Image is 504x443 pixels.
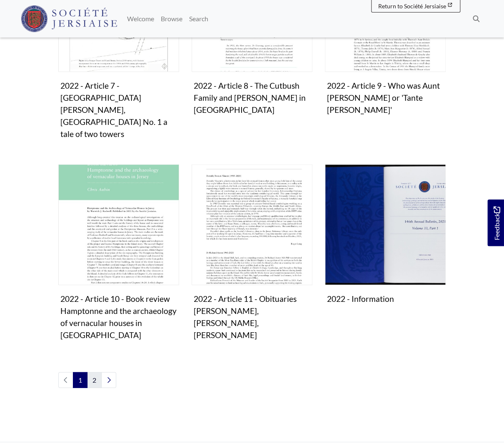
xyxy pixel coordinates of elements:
[58,164,179,285] img: 2022 - Article 10 - Book review Hamptonne and the archaeology of vernacular houses in Jersey
[325,164,446,307] a: 2022 - Information 2022 - Information
[124,10,157,27] a: Welcome
[21,5,117,32] img: Société Jersiaise
[52,164,185,356] div: Subcollection
[157,10,186,27] a: Browse
[101,372,116,388] a: Next page
[319,164,452,356] div: Subcollection
[58,164,179,343] a: 2022 - Article 10 - Book review Hamptonne and the archaeology of vernacular houses in Jersey 2022...
[21,3,117,34] a: Société Jersiaise logo
[58,372,73,388] li: Previous page
[58,372,446,388] nav: pagination
[192,164,312,285] img: 2022 - Article 11 - Obituaries Dorothy Frances Vincent, Dr Richard Axton, Peter John Bisson
[487,199,504,246] a: Would you like to provide feedback?
[378,2,446,10] span: Return to Société Jersiaise
[185,164,319,356] div: Subcollection
[192,164,312,343] a: 2022 - Article 11 - Obituaries Dorothy Frances Vincent, Dr Richard Axton, Peter John Bisson 2022 ...
[186,10,212,27] a: Search
[325,164,446,285] img: 2022 - Information
[87,372,102,388] a: Goto page 2
[492,206,502,240] span: Feedback
[73,372,87,388] span: Goto page 1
